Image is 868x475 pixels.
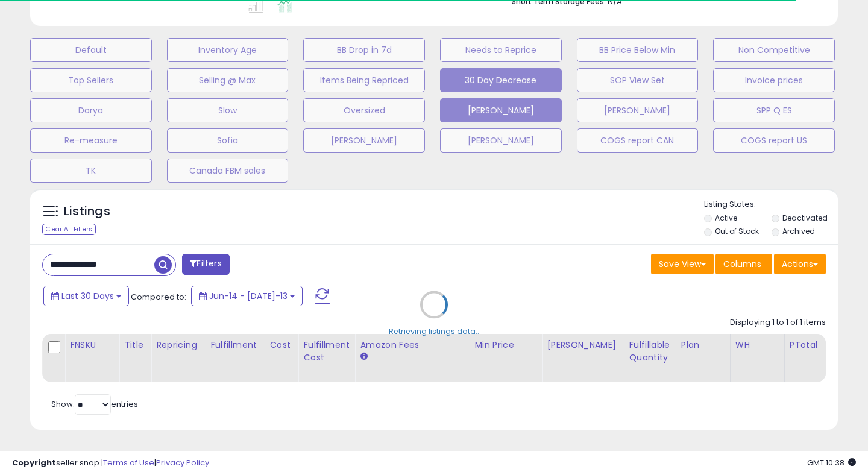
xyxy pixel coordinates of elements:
strong: Copyright [12,457,56,468]
span: 2025-08-13 10:38 GMT [807,457,856,468]
button: [PERSON_NAME] [577,98,699,122]
button: Items Being Repriced [303,68,425,92]
button: Selling @ Max [167,68,289,92]
button: TK [30,159,152,183]
button: Non Competitive [713,38,835,62]
button: Top Sellers [30,68,152,92]
button: [PERSON_NAME] [303,128,425,153]
div: Retrieving listings data.. [389,326,479,336]
button: [PERSON_NAME] [440,98,562,122]
button: Slow [167,98,289,122]
a: Privacy Policy [156,457,209,468]
button: Inventory Age [167,38,289,62]
button: Invoice prices [713,68,835,92]
button: SPP Q ES [713,98,835,122]
button: [PERSON_NAME] [440,128,562,153]
button: BB Price Below Min [577,38,699,62]
button: BB Drop in 7d [303,38,425,62]
button: Needs to Reprice [440,38,562,62]
button: COGS report US [713,128,835,153]
button: Canada FBM sales [167,159,289,183]
button: COGS report CAN [577,128,699,153]
button: Oversized [303,98,425,122]
button: Sofia [167,128,289,153]
button: Re-measure [30,128,152,153]
button: 30 Day Decrease [440,68,562,92]
button: SOP View Set [577,68,699,92]
a: Terms of Use [103,457,154,468]
button: Default [30,38,152,62]
div: seller snap | | [12,458,209,469]
button: Darya [30,98,152,122]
